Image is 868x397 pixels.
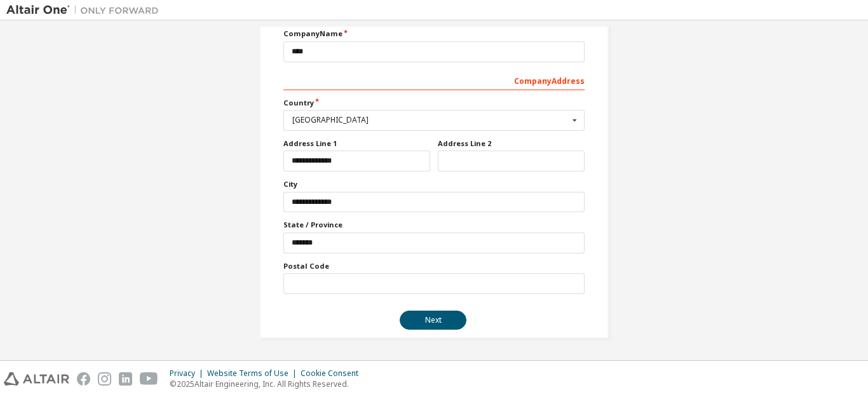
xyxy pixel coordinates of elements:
[438,138,585,149] label: Address Line 2
[283,70,585,90] div: Company Address
[283,29,585,39] label: Company Name
[283,98,585,108] label: Country
[98,372,111,386] img: instagram.svg
[170,368,207,379] div: Privacy
[140,372,158,386] img: youtube.svg
[283,261,585,271] label: Postal Code
[6,4,165,17] img: Altair One
[283,138,430,149] label: Address Line 1
[4,372,69,386] img: altair_logo.svg
[283,179,585,189] label: City
[283,220,585,230] label: State / Province
[400,311,466,330] button: Next
[170,379,366,389] p: © 2025 Altair Engineering, Inc. All Rights Reserved.
[207,368,301,379] div: Website Terms of Use
[77,372,90,386] img: facebook.svg
[292,116,569,124] div: [GEOGRAPHIC_DATA]
[119,372,132,386] img: linkedin.svg
[301,368,366,379] div: Cookie Consent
